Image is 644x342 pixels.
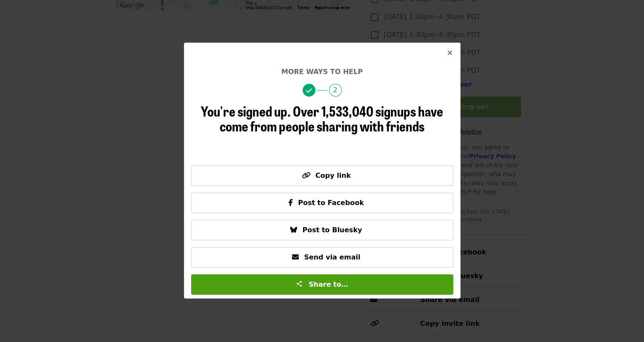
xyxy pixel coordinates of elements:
i: bluesky icon [290,226,297,234]
button: Share to… [191,274,453,295]
span: Post to Facebook [298,199,364,207]
span: Share to… [309,280,348,288]
span: Copy link [315,171,351,180]
i: facebook-f icon [289,199,293,207]
button: Post to Facebook [191,193,453,213]
i: link icon [302,171,310,180]
button: Post to Bluesky [191,220,453,240]
i: envelope icon [292,253,299,261]
button: Copy link [191,165,453,186]
span: Post to Bluesky [302,226,362,234]
button: Close [440,43,460,63]
i: check icon [306,87,312,95]
span: 2 [329,84,342,97]
span: More ways to help [281,68,363,76]
span: Over 1,533,040 signups have come from people sharing with friends [220,101,443,136]
button: Send via email [191,247,453,268]
i: times icon [447,49,452,57]
img: Share [296,280,303,287]
span: You're signed up. [201,101,291,121]
span: Send via email [304,253,360,261]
